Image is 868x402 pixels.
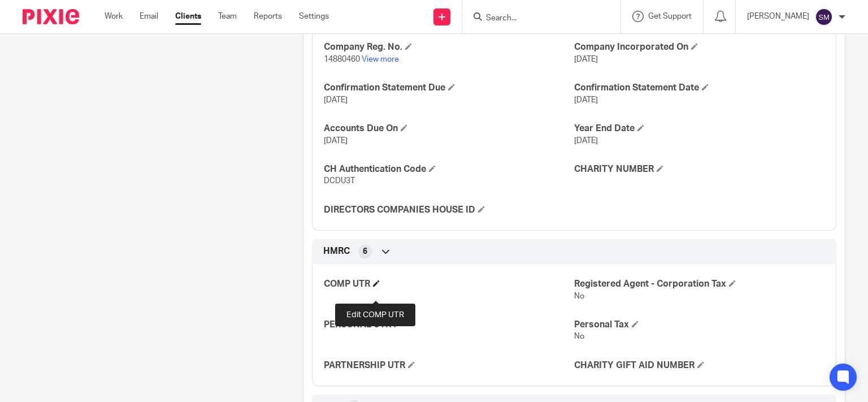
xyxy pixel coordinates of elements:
h4: Confirmation Statement Due [324,82,574,94]
h4: Company Incorporated On [574,41,824,53]
h4: Confirmation Statement Date [574,82,824,94]
h4: CHARITY NUMBER [574,163,824,175]
span: [DATE] [324,137,348,145]
span: [DATE] [574,55,598,63]
h4: PERSONAL UTR [324,319,574,331]
span: [DATE] [324,96,348,104]
span: 14880460 [324,55,360,63]
h4: CHARITY GIFT AID NUMBER [574,360,824,371]
h4: Personal Tax [574,319,824,331]
span: [DATE] [574,137,598,145]
span: 6 [363,246,367,257]
a: Clients [175,11,201,22]
h4: COMP UTR [324,278,574,290]
a: Work [105,11,123,22]
input: Search [485,14,587,24]
h4: Year End Date [574,123,824,135]
span: No [574,292,584,300]
h4: Registered Agent - Corporation Tax [574,278,824,290]
p: [PERSON_NAME] [747,11,809,22]
img: Pixie [23,9,79,24]
a: Settings [299,11,329,22]
h4: Company Reg. No. [324,41,574,53]
span: HMRC [323,245,350,257]
h4: DIRECTORS COMPANIES HOUSE ID [324,204,574,216]
span: [DATE] [574,96,598,104]
a: View more [362,55,399,63]
a: Team [218,11,237,22]
img: svg%3E [815,8,833,26]
h4: CH Authentication Code [324,163,574,175]
span: Get Support [648,12,692,20]
span: DCDU3T [324,177,355,185]
h4: PARTNERSHIP UTR [324,360,574,371]
h4: Accounts Due On [324,123,574,135]
a: Email [140,11,158,22]
a: Reports [254,11,282,22]
span: No [574,332,584,340]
